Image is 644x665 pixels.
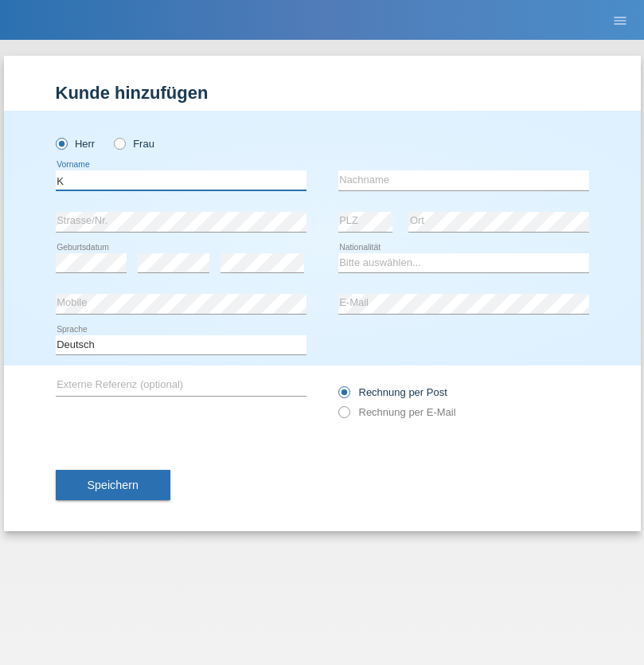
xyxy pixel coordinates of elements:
[338,406,456,418] label: Rechnung per E-Mail
[56,470,170,500] button: Speichern
[338,406,349,426] input: Rechnung per E-Mail
[56,138,96,150] label: Herr
[612,13,628,29] i: menu
[114,138,154,150] label: Frau
[88,479,139,491] span: Speichern
[56,138,66,148] input: Herr
[56,83,589,103] h1: Kunde hinzufügen
[338,386,447,398] label: Rechnung per Post
[604,15,636,25] a: menu
[114,138,124,148] input: Frau
[338,386,349,406] input: Rechnung per Post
